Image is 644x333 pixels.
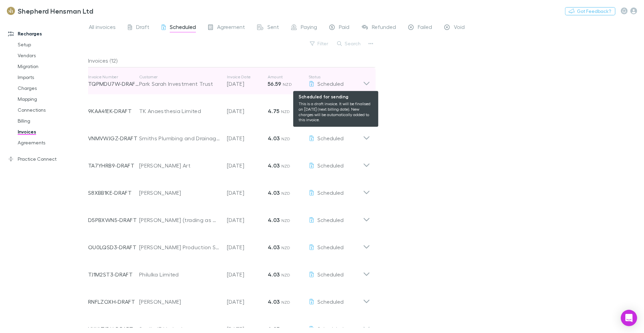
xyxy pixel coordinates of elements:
p: S8XBB1KE-DRAFT [88,189,139,197]
a: Migration [11,61,87,72]
img: Shepherd Hensman Ltd's Logo [7,7,15,15]
div: Strelly 67 Limited [139,325,220,333]
div: RNFLZOXH-DRAFT[PERSON_NAME][DATE]4.03 NZDScheduled [83,285,376,313]
strong: 4.03 [268,189,280,196]
span: NZD [281,109,290,114]
div: TA7YHRB9-DRAFT[PERSON_NAME] Art[DATE]4.03 NZDScheduled [83,149,376,176]
span: Scheduled [317,217,344,223]
strong: 4.03 [268,217,280,223]
a: Setup [11,39,87,50]
p: Customer [139,74,220,80]
span: Sent [267,23,279,32]
div: [PERSON_NAME] Production Services Limited [139,243,220,251]
div: TJ1M2ST3-DRAFTPhilulka Limited[DATE]4.03 NZDScheduled [83,258,376,285]
div: TK Anaesthesia Limited [139,107,220,115]
div: OU0LQSD3-DRAFT[PERSON_NAME] Production Services Limited[DATE]4.03 NZDScheduled [83,231,376,258]
button: Search [334,39,365,48]
span: NZD [281,245,291,250]
span: NZD [281,136,291,141]
div: Smiths Plumbing and Drainage Limited [139,134,220,142]
span: NZD [281,300,291,305]
div: VNMVWJGZ-DRAFTSmiths Plumbing and Drainage Limited[DATE]4.03 NZDScheduled [83,122,376,149]
div: [PERSON_NAME] (trading as Wairoa Driving Academy) [139,216,220,224]
p: RNFLZOXH-DRAFT [88,298,139,306]
h3: Shepherd Hensman Ltd [18,7,93,15]
span: Paying [301,23,317,32]
p: Amount [268,74,309,80]
span: NZD [283,82,292,87]
div: [PERSON_NAME] [139,298,220,306]
div: [PERSON_NAME] Art [139,161,220,170]
p: [DATE] [227,298,268,306]
a: Recharges [1,28,87,39]
span: NZD [281,163,291,169]
p: TQPMDU7W-DRAFT [88,80,139,88]
div: Invoice NumberTQPMDU7W-DRAFTCustomerPark Sarah Investment TrustInvoice Date[DATE]Amount56.59 NZDS... [83,67,376,95]
span: Scheduled [317,189,344,196]
a: Mapping [11,94,87,105]
p: Status [309,74,363,80]
span: Scheduled [317,298,344,305]
a: Connections [11,105,87,115]
strong: 4.03 [268,244,280,251]
p: [DATE] [227,161,268,170]
p: [DATE] [227,189,268,197]
div: [PERSON_NAME] [139,189,220,197]
span: Agreement [217,23,245,32]
strong: 4.03 [268,271,280,278]
span: Failed [418,23,432,32]
span: Paid [339,23,349,32]
span: Scheduled [317,244,344,250]
p: VXNLTJDU-DRAFT [88,325,139,333]
span: Refunded [372,23,396,32]
div: S8XBB1KE-DRAFT[PERSON_NAME][DATE]4.03 NZDScheduled [83,176,376,204]
span: Scheduled [317,271,344,277]
a: Billing [11,115,87,126]
a: Invoices [11,126,87,137]
div: D5PBXWN5-DRAFT[PERSON_NAME] (trading as Wairoa Driving Academy)[DATE]4.03 NZDScheduled [83,204,376,231]
a: Vendors [11,50,87,61]
a: Practice Connect [1,154,87,164]
strong: 4.03 [268,135,280,142]
strong: 4.75 [268,108,279,114]
a: Charges [11,83,87,94]
div: 9KAA41EK-DRAFTTK Anaesthesia Limited[DATE]4.75 NZDScheduled [83,95,376,122]
p: [DATE] [227,134,268,142]
button: Got Feedback? [565,7,615,15]
span: Scheduled [170,23,196,32]
a: Imports [11,72,87,83]
span: NZD [281,272,291,277]
span: Draft [136,23,149,32]
span: All invoices [89,23,116,32]
p: VNMVWJGZ-DRAFT [88,134,139,142]
p: [DATE] [227,325,268,333]
div: Philulka Limited [139,270,220,279]
p: [DATE] [227,216,268,224]
div: Open Intercom Messenger [621,310,637,326]
p: TA7YHRB9-DRAFT [88,161,139,170]
p: OU0LQSD3-DRAFT [88,243,139,251]
p: Invoice Date [227,74,268,80]
p: [DATE] [227,80,268,88]
p: [DATE] [227,107,268,115]
span: Void [454,23,465,32]
span: Scheduled [317,326,344,332]
p: [DATE] [227,243,268,251]
div: Park Sarah Investment Trust [139,80,220,88]
span: NZD [281,191,291,196]
span: NZD [281,218,291,223]
span: Scheduled [317,80,344,87]
strong: 4.03 [268,326,280,332]
button: Filter [307,39,332,48]
span: Scheduled [317,108,344,114]
p: [DATE] [227,270,268,279]
a: Agreements [11,137,87,148]
span: Scheduled [317,135,344,141]
span: Scheduled [317,162,344,169]
p: Invoice Number [88,74,139,80]
p: TJ1M2ST3-DRAFT [88,270,139,279]
strong: 4.03 [268,298,280,305]
strong: 56.59 [268,80,281,87]
strong: 4.03 [268,162,280,169]
span: NZD [281,327,291,332]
